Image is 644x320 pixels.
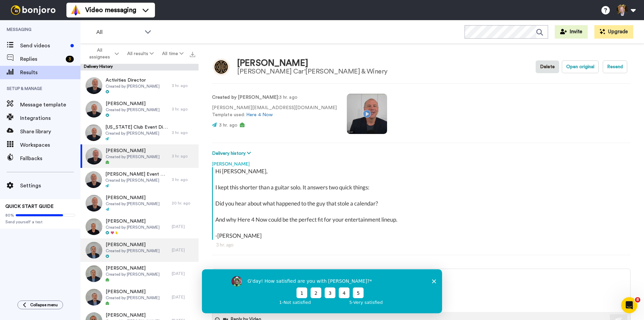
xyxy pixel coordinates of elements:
span: [PERSON_NAME] [106,100,160,107]
a: [PERSON_NAME] Event DirectorCreated by [PERSON_NAME]3 hr. ago [80,168,199,191]
button: Resend [603,60,627,73]
strong: Created by [PERSON_NAME] [212,95,278,100]
span: [US_STATE] Club Event Director [105,124,168,131]
a: [PERSON_NAME]Created by [PERSON_NAME]20 hr. ago [80,191,199,215]
span: Workspaces [20,141,80,149]
div: Delivery History [80,64,199,71]
button: All time [158,48,188,60]
img: bj-logo-header-white.svg [8,5,58,15]
span: Fallbacks [20,154,80,163]
div: 3 hr. ago [216,241,627,248]
img: 63abcd7c-3739-4f49-b91e-13b3cb6f210a-thumb.jpg [86,148,102,165]
a: [PERSON_NAME]Created by [PERSON_NAME][DATE] [80,262,199,285]
div: [DATE] [172,224,195,229]
div: [DATE] [172,271,195,276]
span: 80% [5,213,14,218]
span: Integrations [20,114,80,122]
div: 3 hr. ago [172,153,195,159]
div: 3 hr. ago [172,83,195,88]
img: 29daa9c2-b17a-496a-bf11-8e93727abf69-thumb.jpg [85,124,102,141]
iframe: Survey by Grant from Bonjoro [202,269,442,313]
span: [PERSON_NAME] [106,218,160,225]
div: 3 [66,56,74,62]
div: 20 hr. ago [172,200,195,206]
a: [PERSON_NAME]Created by [PERSON_NAME]3 hr. ago [80,97,199,121]
a: Here 4 Now [246,112,273,117]
button: Delivery history [212,150,253,157]
span: Settings [20,182,80,190]
img: 739dd014-9e98-4c7a-b3fd-8bcf42af121d-thumb.jpg [85,171,102,188]
img: c616c3ff-371e-40b0-ab0f-aa7aa904caa4-thumb.jpg [86,242,102,259]
img: 1a904674-1ea3-4c82-9f31-525042d05a14-thumb.jpg [86,195,102,212]
div: [PERSON_NAME] [212,157,631,167]
span: Created by [PERSON_NAME] [106,225,160,230]
a: [PERSON_NAME]Created by [PERSON_NAME]3 hr. ago [80,144,199,168]
span: [PERSON_NAME] [106,194,160,201]
span: Created by [PERSON_NAME] [106,107,160,112]
span: Send yourself a test [5,219,75,225]
span: All [96,28,141,36]
button: Export all results that match these filters now. [188,49,197,59]
span: All assignees [86,47,113,60]
span: Created by [PERSON_NAME] [106,295,160,301]
span: Share library [20,128,80,136]
span: Created by [PERSON_NAME] [106,84,160,89]
span: Message template [20,101,80,109]
button: Delete [536,60,559,73]
span: Collapse menu [30,302,58,308]
button: Collapse menu [17,301,63,309]
span: Created by [PERSON_NAME] [105,131,168,136]
img: b646889d-b842-417a-9623-ffcc89cbd61f-thumb.jpg [86,101,102,118]
a: Activities DirectorCreated by [PERSON_NAME]3 hr. ago [80,74,199,97]
span: Created by [PERSON_NAME] [106,201,160,207]
div: [PERSON_NAME] Car'[PERSON_NAME] & Winery [237,68,387,75]
img: b605ef8a-258c-49ea-a014-c173f03f1489-thumb.jpg [86,289,102,306]
span: Results [20,68,80,77]
span: [PERSON_NAME] [106,241,160,248]
p: : 3 hr. ago [212,94,337,101]
div: [PERSON_NAME] [237,58,387,68]
button: Open original [562,60,599,73]
button: Invite [555,25,588,39]
span: Send videos [20,42,68,50]
button: All assignees [82,44,123,63]
span: QUICK START GUIDE [5,204,54,209]
div: Hi [PERSON_NAME], I kept this shorter than a guitar solo. It answers two quick things: Did you he... [215,167,629,240]
span: [PERSON_NAME] [106,288,160,295]
button: Upgrade [594,25,633,39]
span: [PERSON_NAME] [106,312,160,319]
img: vm-color.svg [70,5,81,15]
img: export.svg [190,52,195,57]
span: [PERSON_NAME] [106,265,160,272]
span: 8 [635,297,640,303]
span: Created by [PERSON_NAME] [105,178,168,183]
a: [PERSON_NAME]Created by [PERSON_NAME][DATE] [80,238,199,262]
span: Replies [20,55,63,63]
div: [DATE] [172,294,195,300]
div: 3 hr. ago [172,106,195,112]
div: 3 hr. ago [172,177,195,182]
span: Activities Director [106,77,160,84]
p: [PERSON_NAME][EMAIL_ADDRESS][DOMAIN_NAME] Template used: [212,104,337,119]
a: [US_STATE] Club Event DirectorCreated by [PERSON_NAME]3 hr. ago [80,121,199,144]
span: 3 hr. ago [219,123,237,128]
img: 2c953592-9b7b-487b-8a9a-dc34650c0f0d-thumb.jpg [86,77,102,94]
iframe: Intercom live chat [621,297,637,313]
img: Image of Ann Manning [212,58,230,76]
a: [PERSON_NAME]Created by [PERSON_NAME][DATE] [80,285,199,309]
img: 1cc674bc-e669-4a54-938d-d3d4cd8e3373-thumb.jpg [86,218,102,235]
img: 3c75a20a-4be0-4529-8e4b-f7f68988d3c1-thumb.jpg [86,265,102,282]
span: [PERSON_NAME] [106,147,160,154]
a: [PERSON_NAME]Created by [PERSON_NAME][DATE] [80,215,199,238]
span: Created by [PERSON_NAME] [106,272,160,277]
